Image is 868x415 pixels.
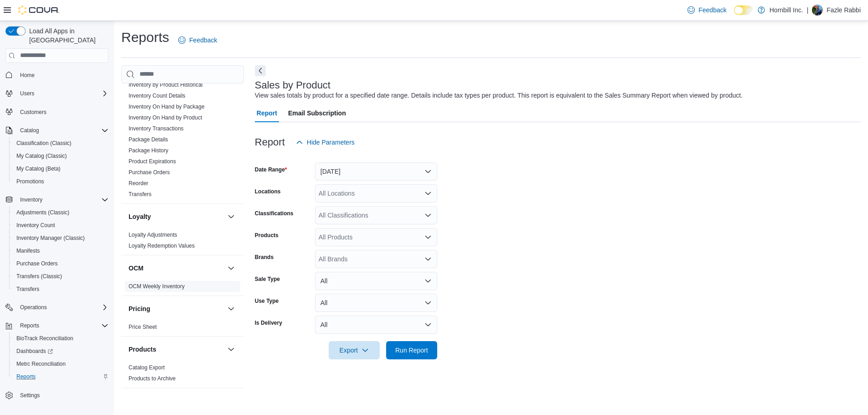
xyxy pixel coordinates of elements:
span: Dashboards [13,346,108,357]
label: Sale Type [255,275,280,283]
a: Inventory On Hand by Package [129,104,205,110]
span: Adjustments (Classic) [13,207,108,218]
button: Adjustments (Classic) [9,206,112,219]
span: Products to Archive [129,375,176,382]
span: Transfers (Classic) [16,273,62,280]
button: Home [2,68,112,82]
span: My Catalog (Beta) [13,163,108,174]
span: My Catalog (Beta) [16,165,61,172]
span: Transfers [16,285,39,293]
span: Transfers [13,284,108,295]
label: Classifications [255,210,294,217]
button: My Catalog (Classic) [9,150,112,162]
span: Loyalty Redemption Values [129,242,195,249]
button: All [315,316,437,334]
span: Purchase Orders [16,260,58,267]
button: Reports [9,370,112,383]
span: Price Sheet [129,323,157,331]
h3: Sales by Product [255,80,331,91]
p: | [807,5,809,16]
a: Product Expirations [129,158,176,165]
span: BioTrack Reconciliation [13,333,108,344]
button: Open list of options [424,212,432,219]
span: My Catalog (Classic) [13,150,108,161]
span: Customers [20,109,46,116]
span: Inventory [16,194,108,205]
a: Feedback [684,1,730,19]
h3: Products [129,345,156,354]
a: Transfers (Classic) [13,271,66,282]
span: Loyalty Adjustments [129,231,177,239]
span: Reports [16,373,36,380]
span: Customers [16,106,108,118]
span: Home [16,69,108,81]
span: Run Report [395,346,428,355]
button: Pricing [226,303,237,314]
button: Open list of options [424,190,432,197]
label: Locations [255,188,281,195]
div: Inventory [121,68,244,203]
button: Run Report [386,341,437,359]
a: Price Sheet [129,324,157,330]
a: Products to Archive [129,375,176,382]
button: Reports [2,319,112,332]
button: Transfers (Classic) [9,270,112,283]
a: Promotions [13,176,48,187]
a: Dashboards [9,345,112,358]
span: Promotions [16,178,44,185]
a: Reorder [129,180,148,187]
span: Classification (Classic) [16,140,72,147]
button: Purchase Orders [9,257,112,270]
button: My Catalog (Beta) [9,162,112,175]
button: Inventory Manager (Classic) [9,232,112,244]
span: Settings [20,392,40,399]
button: Pricing [129,304,224,313]
input: Dark Mode [734,5,753,15]
div: Loyalty [121,229,244,255]
a: Package Details [129,136,168,143]
button: Export [329,341,380,359]
h3: Pricing [129,304,150,313]
span: Package History [129,147,168,154]
span: Inventory Count [13,220,108,231]
span: Dark Mode [734,15,734,16]
span: Inventory On Hand by Package [129,103,205,110]
span: Settings [16,389,108,401]
span: Inventory [20,196,42,203]
div: Products [121,362,244,388]
button: Classification (Classic) [9,137,112,150]
div: Pricing [121,322,244,336]
a: Customers [16,107,50,118]
a: Inventory On Hand by Product [129,114,202,121]
a: My Catalog (Classic) [13,150,71,161]
a: Inventory Count [13,220,59,231]
span: Report [257,104,277,122]
div: Fazle Rabbi [812,5,823,16]
button: Next [255,65,266,76]
button: Inventory Count [9,219,112,232]
button: Inventory [16,194,46,205]
a: Manifests [13,245,43,256]
a: Adjustments (Classic) [13,207,73,218]
p: Fazle Rabbi [827,5,861,16]
p: Hornbill Inc. [770,5,803,16]
span: Load All Apps in [GEOGRAPHIC_DATA] [26,26,108,45]
button: All [315,294,437,312]
button: Reports [16,320,43,331]
a: Transfers [129,191,151,197]
button: BioTrack Reconciliation [9,332,112,345]
button: Operations [2,301,112,314]
a: Feedback [175,31,221,49]
a: Inventory by Product Historical [129,82,203,88]
span: My Catalog (Classic) [16,152,67,160]
a: Home [16,70,38,81]
a: Purchase Orders [129,169,170,176]
a: Package History [129,147,168,154]
a: Inventory Count Details [129,93,186,99]
button: Catalog [16,125,42,136]
span: Reports [13,371,108,382]
button: OCM [129,264,224,273]
div: OCM [121,281,244,296]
